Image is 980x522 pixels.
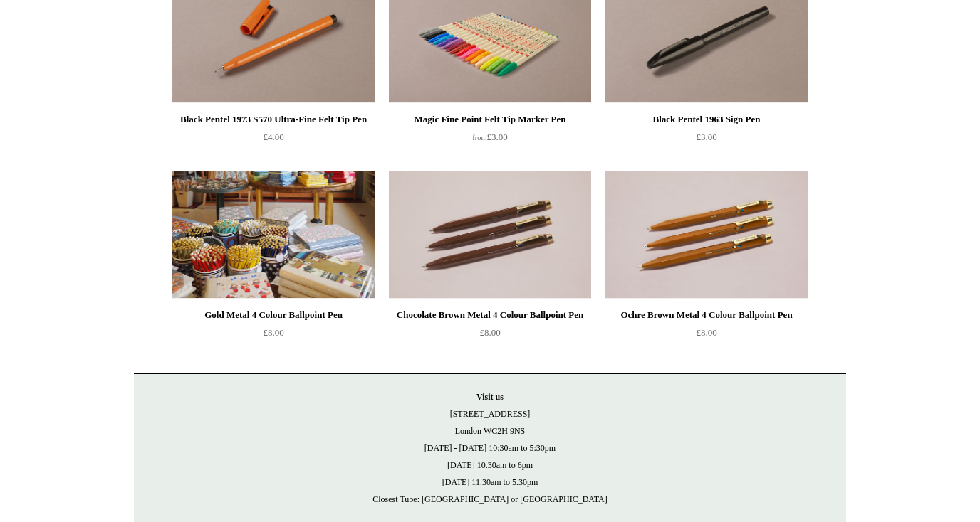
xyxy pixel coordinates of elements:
img: Chocolate Brown Metal 4 Colour Ballpoint Pen [389,171,591,299]
span: £8.00 [479,327,500,338]
strong: Visit us [476,392,504,402]
a: Black Pentel 1963 Sign Pen £3.00 [605,111,808,169]
a: Ochre Brown Metal 4 Colour Ballpoint Pen Ochre Brown Metal 4 Colour Ballpoint Pen [605,171,808,299]
a: Ochre Brown Metal 4 Colour Ballpoint Pen £8.00 [605,307,808,365]
img: Ochre Brown Metal 4 Colour Ballpoint Pen [605,171,808,299]
div: Black Pentel 1973 S570 Ultra-Fine Felt Tip Pen [176,111,371,128]
span: £3.00 [696,132,716,142]
a: Gold Metal 4 Colour Ballpoint Pen £8.00 [172,307,375,365]
a: Chocolate Brown Metal 4 Colour Ballpoint Pen Chocolate Brown Metal 4 Colour Ballpoint Pen [389,171,591,299]
div: Chocolate Brown Metal 4 Colour Ballpoint Pen [392,307,588,324]
a: Chocolate Brown Metal 4 Colour Ballpoint Pen £8.00 [389,307,591,365]
div: Ochre Brown Metal 4 Colour Ballpoint Pen [609,307,804,324]
img: Gold Metal 4 Colour Ballpoint Pen [172,171,375,299]
div: Magic Fine Point Felt Tip Marker Pen [392,111,588,128]
span: £3.00 [472,132,507,142]
span: £4.00 [263,132,283,142]
div: Gold Metal 4 Colour Ballpoint Pen [176,307,371,324]
p: [STREET_ADDRESS] London WC2H 9NS [DATE] - [DATE] 10:30am to 5:30pm [DATE] 10.30am to 6pm [DATE] 1... [148,388,832,508]
span: £8.00 [696,327,716,338]
span: £8.00 [263,327,283,338]
a: Gold Metal 4 Colour Ballpoint Pen Gold Metal 4 Colour Ballpoint Pen [172,171,375,299]
a: Magic Fine Point Felt Tip Marker Pen from£3.00 [389,111,591,169]
div: Black Pentel 1963 Sign Pen [609,111,804,128]
a: Black Pentel 1973 S570 Ultra-Fine Felt Tip Pen £4.00 [172,111,375,169]
span: from [472,134,486,142]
